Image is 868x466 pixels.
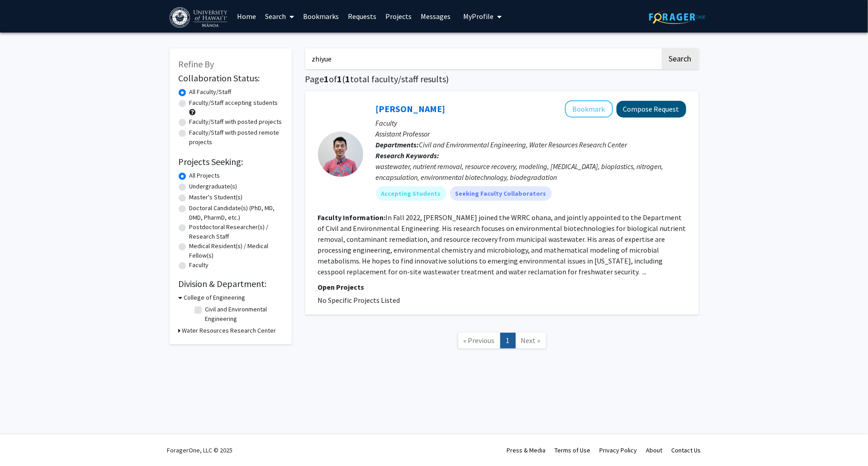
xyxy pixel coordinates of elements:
[190,241,283,260] label: Medical Resident(s) / Medical Fellow(s)
[646,446,663,454] a: About
[346,73,351,85] span: 1
[324,73,329,85] span: 1
[190,87,232,97] label: All Faculty/Staff
[190,117,282,127] label: Faculty/Staff with posted projects
[7,425,38,459] iframe: Chat
[450,186,552,201] mat-chip: Seeking Faculty Collaborators
[419,140,627,149] span: Civil and Environmental Engineering, Water Resources Research Center
[179,73,283,84] h2: Collaboration Status:
[376,103,446,114] a: [PERSON_NAME]
[190,171,220,180] label: All Projects
[337,73,342,85] span: 1
[190,222,283,241] label: Postdoctoral Researcher(s) / Research Staff
[190,193,243,202] label: Master's Student(s)
[376,161,686,183] div: wastewater, nutrient removal, resource recovery, modeling, [MEDICAL_DATA], bioplastics, nitrogen,...
[376,140,419,149] b: Departments:
[318,282,686,292] p: Open Projects
[662,48,699,69] button: Search
[515,333,546,348] a: Next Page
[521,336,541,345] span: Next »
[458,333,501,348] a: Previous Page
[299,0,343,32] a: Bookmarks
[190,203,283,222] label: Doctoral Candidate(s) (PhD, MD, DMD, PharmD, etc.)
[617,101,686,118] button: Compose Request to Zhiyue Wang
[205,305,280,324] label: Civil and Environmental Engineering
[170,7,229,28] img: University of Hawaiʻi at Mānoa Logo
[507,446,546,454] a: Press & Media
[167,434,233,466] div: ForagerOne, LLC © 2025
[305,324,699,360] nav: Page navigation
[232,0,261,32] a: Home
[261,0,299,32] a: Search
[565,100,613,118] button: Add Zhiyue Wang to Bookmarks
[184,293,246,302] h3: College of Engineering
[600,446,637,454] a: Privacy Policy
[376,151,440,160] b: Research Keywords:
[190,182,237,191] label: Undergraduate(s)
[179,156,283,167] h2: Projects Seeking:
[381,0,416,32] a: Projects
[179,278,283,289] h2: Division & Department:
[463,12,493,21] span: My Profile
[179,58,214,70] span: Refine By
[649,10,706,24] img: ForagerOne Logo
[318,213,686,276] fg-read-more: In Fall 2022, [PERSON_NAME] joined the WRRC ohana, and jointly appointed to the Department of Civ...
[182,326,276,335] h3: Water Resources Research Center
[190,260,209,270] label: Faculty
[376,128,686,139] p: Assistant Professor
[555,446,591,454] a: Terms of Use
[416,0,455,32] a: Messages
[305,74,699,85] h1: Page of ( total faculty/staff results)
[343,0,381,32] a: Requests
[305,48,660,69] input: Search Keywords
[500,333,516,348] a: 1
[318,213,386,222] b: Faculty Information:
[318,296,400,305] span: No Specific Projects Listed
[376,118,686,128] p: Faculty
[464,336,495,345] span: « Previous
[376,186,446,201] mat-chip: Accepting Students
[190,128,283,147] label: Faculty/Staff with posted remote projects
[190,98,278,108] label: Faculty/Staff accepting students
[672,446,701,454] a: Contact Us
